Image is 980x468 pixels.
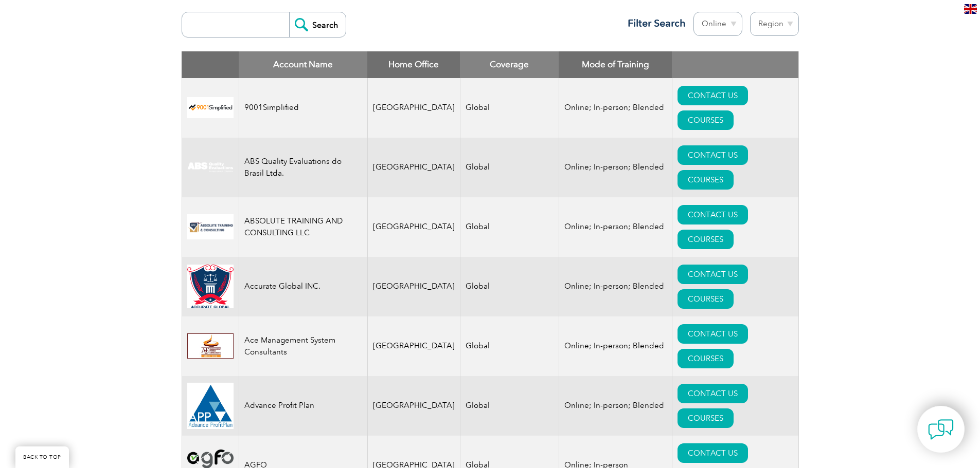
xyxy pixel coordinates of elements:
th: Account Name: activate to sort column descending [239,51,367,78]
img: 37c9c059-616f-eb11-a812-002248153038-logo.png [187,97,234,118]
a: CONTACT US [678,443,748,463]
a: CONTACT US [678,86,748,105]
td: Global [460,376,559,436]
td: [GEOGRAPHIC_DATA] [367,138,460,197]
td: [GEOGRAPHIC_DATA] [367,197,460,257]
th: Mode of Training: activate to sort column ascending [559,51,672,78]
img: en [964,4,977,14]
img: a034a1f6-3919-f011-998a-0022489685a1-logo.png [187,265,234,309]
a: BACK TO TOP [15,446,69,468]
td: [GEOGRAPHIC_DATA] [367,257,460,316]
td: ABSOLUTE TRAINING AND CONSULTING LLC [239,197,367,257]
td: [GEOGRAPHIC_DATA] [367,376,460,436]
td: 9001Simplified [239,78,367,138]
img: contact-chat.png [928,417,954,442]
td: ABS Quality Evaluations do Brasil Ltda. [239,138,367,197]
a: COURSES [678,110,734,130]
td: Accurate Global INC. [239,257,367,316]
td: Online; In-person; Blended [559,197,672,257]
a: CONTACT US [678,265,748,284]
td: Online; In-person; Blended [559,316,672,376]
td: Global [460,316,559,376]
h3: Filter Search [621,17,686,30]
td: Global [460,78,559,138]
td: [GEOGRAPHIC_DATA] [367,78,460,138]
img: 16e092f6-eadd-ed11-a7c6-00224814fd52-logo.png [187,214,234,239]
td: Global [460,197,559,257]
a: CONTACT US [678,384,748,403]
td: Global [460,257,559,316]
td: [GEOGRAPHIC_DATA] [367,316,460,376]
td: Online; In-person; Blended [559,78,672,138]
a: CONTACT US [678,205,748,224]
input: Search [289,12,346,37]
a: COURSES [678,230,734,249]
a: CONTACT US [678,324,748,344]
td: Ace Management System Consultants [239,316,367,376]
img: c92924ac-d9bc-ea11-a814-000d3a79823d-logo.jpg [187,162,234,173]
img: 306afd3c-0a77-ee11-8179-000d3ae1ac14-logo.jpg [187,333,234,359]
th: Coverage: activate to sort column ascending [460,51,559,78]
td: Global [460,138,559,197]
td: Online; In-person; Blended [559,138,672,197]
a: COURSES [678,349,734,368]
a: COURSES [678,170,734,190]
th: Home Office: activate to sort column ascending [367,51,460,78]
td: Online; In-person; Blended [559,257,672,316]
td: Online; In-person; Blended [559,376,672,436]
a: CONTACT US [678,145,748,165]
th: : activate to sort column ascending [672,51,798,78]
a: COURSES [678,408,734,428]
img: cd2924ac-d9bc-ea11-a814-000d3a79823d-logo.jpg [187,383,234,429]
td: Advance Profit Plan [239,376,367,436]
a: COURSES [678,289,734,309]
